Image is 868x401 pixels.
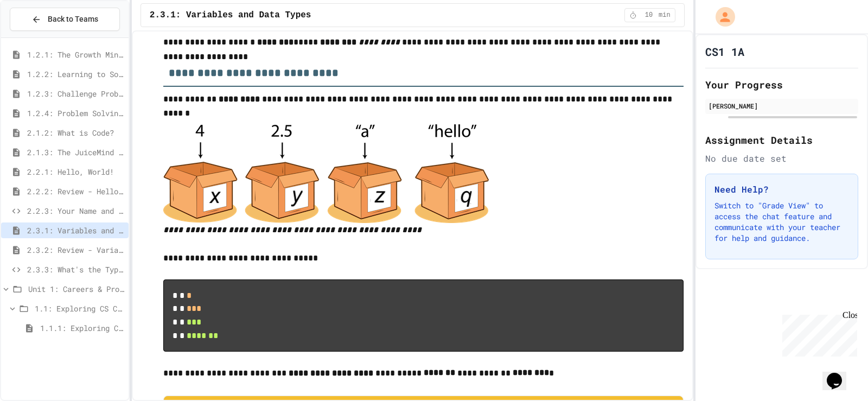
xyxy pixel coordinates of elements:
span: 2.3.1: Variables and Data Types [150,9,311,22]
div: Chat with us now!Close [4,4,75,69]
span: Back to Teams [48,14,98,25]
span: 2.1.2: What is Code? [27,127,124,138]
div: My Account [704,4,738,29]
iframe: chat widget [778,310,857,357]
span: 1.1.1: Exploring CS Careers [40,322,124,334]
span: 2.2.2: Review - Hello, World! [27,186,124,197]
span: 1.2.3: Challenge Problem - The Bridge [27,88,124,99]
span: 2.2.3: Your Name and Favorite Movie [27,205,124,217]
span: Unit 1: Careers & Professionalism [28,283,124,295]
h2: Your Progress [705,77,858,92]
span: 2.2.1: Hello, World! [27,166,124,177]
button: Back to Teams [10,8,120,31]
span: 2.1.3: The JuiceMind IDE [27,147,124,158]
h2: Assignment Details [705,132,858,148]
span: 1.1: Exploring CS Careers [35,303,124,314]
iframe: chat widget [822,358,857,390]
h3: Need Help? [714,183,849,196]
span: min [659,11,671,20]
span: 2.3.1: Variables and Data Types [27,225,124,236]
span: 1.2.2: Learning to Solve Hard Problems [27,68,124,80]
h1: CS1 1A [705,44,744,59]
p: Switch to "Grade View" to access the chat feature and communicate with your teacher for help and ... [714,200,849,244]
span: 2.3.2: Review - Variables and Data Types [27,244,124,256]
span: 1.2.1: The Growth Mindset [27,49,124,60]
div: [PERSON_NAME] [709,101,855,111]
span: 2.3.3: What's the Type? [27,264,124,275]
div: No due date set [705,152,858,165]
span: 10 [640,11,658,20]
span: 1.2.4: Problem Solving Practice [27,107,124,119]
